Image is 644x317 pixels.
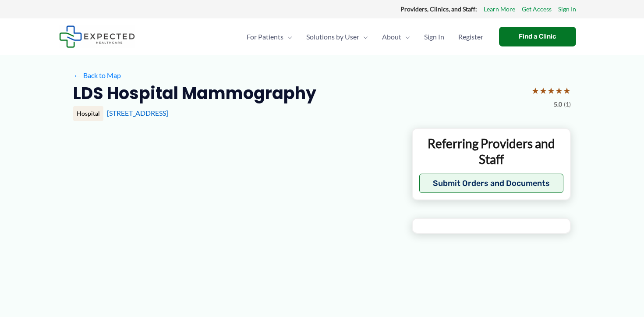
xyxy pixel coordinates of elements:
[59,25,135,48] img: Expected Healthcare Logo - side, dark font, small
[283,21,292,52] span: Menu Toggle
[419,174,563,193] button: Submit Orders and Documents
[240,21,490,52] nav: Primary Site Navigation
[451,21,490,52] a: Register
[107,109,168,117] a: [STREET_ADDRESS]
[547,82,555,99] span: ★
[417,21,451,52] a: Sign In
[522,4,552,15] a: Get Access
[247,21,283,52] span: For Patients
[424,21,444,52] span: Sign In
[564,99,571,110] span: (1)
[539,82,547,99] span: ★
[554,99,562,110] span: 5.0
[558,4,576,15] a: Sign In
[400,5,477,13] strong: Providers, Clinics, and Staff:
[382,21,401,52] span: About
[299,21,375,52] a: Solutions by UserMenu Toggle
[499,27,576,46] a: Find a Clinic
[458,21,483,52] span: Register
[73,82,316,104] h2: LDS Hospital Mammography
[73,106,103,121] div: Hospital
[484,4,515,15] a: Learn More
[555,82,563,99] span: ★
[240,21,299,52] a: For PatientsMenu Toggle
[531,82,539,99] span: ★
[375,21,417,52] a: AboutMenu Toggle
[401,21,410,52] span: Menu Toggle
[359,21,368,52] span: Menu Toggle
[306,21,359,52] span: Solutions by User
[563,82,571,99] span: ★
[73,71,81,79] span: ←
[419,135,563,167] p: Referring Providers and Staff
[73,69,121,82] a: ←Back to Map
